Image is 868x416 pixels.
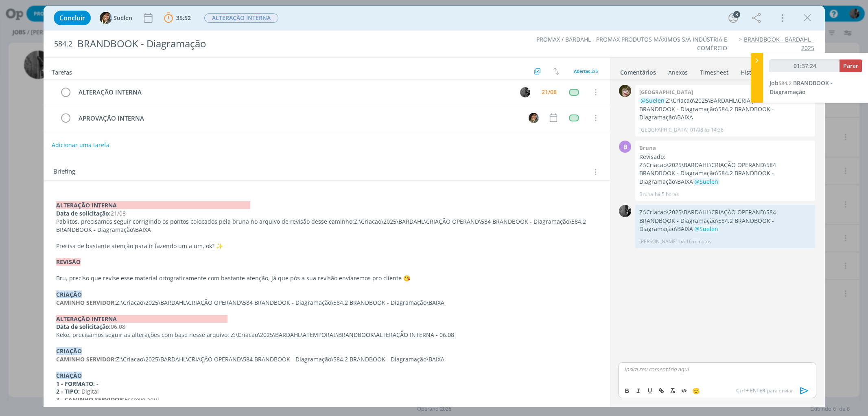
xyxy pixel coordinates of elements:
span: 🙂 [692,387,700,395]
span: Digital [81,387,99,395]
span: Briefing [53,167,75,177]
b: Bruna [639,144,656,152]
p: Bruna [639,191,653,198]
button: 35:52 [162,11,193,24]
img: P [520,87,530,97]
span: Ctrl + ENTER [736,387,767,394]
span: Suelen [114,15,132,21]
strong: ALTERAÇÃO INTERNA [56,201,250,209]
span: Abertas 2/5 [574,68,598,74]
p: Z:\Criacao\2025\BARDAHL\CRIAÇÃO OPERAND\584 BRANDBOOK - Diagramação\584.2 BRANDBOOK - Diagramação... [639,161,811,186]
strong: 1 - FORMATO: [56,380,95,387]
p: Pablitos, precisamos seguir corrigindo os pontos colocados pela bruna no arquivo de revisão desse... [56,218,597,234]
span: Z:\Criacao\2025\BARDAHL\CRIAÇÃO OPERAND\584 BRANDBOOK - Diagramação\584.2 BRANDBOOK - Diagramação... [56,218,588,233]
span: - [96,380,98,387]
p: [GEOGRAPHIC_DATA] [639,126,689,134]
span: @Suelen [694,225,718,233]
strong: CRIAÇÃO [56,291,82,298]
span: 35:52 [176,14,191,22]
div: 3 [733,11,740,18]
button: ALTERAÇÃO INTERNA [204,13,279,23]
a: BRANDBOOK - BARDAHL - 2025 [744,35,814,51]
button: S [528,112,540,124]
a: Job584.2BRANDBOOK - Diagramação [770,79,833,96]
div: APROVAÇÃO INTERNA [75,113,521,123]
span: BRANDBOOK - Diagramação [770,79,833,96]
strong: CRIAÇÃO [56,347,82,355]
div: Anexos [668,68,688,77]
button: Adicionar uma tarefa [51,138,110,152]
span: 21/08 [111,209,126,217]
a: Comentários [620,65,656,77]
strong: CAMINHO SERVIDOR: [56,355,116,363]
strong: Data de solicitação: [56,323,111,330]
strong: REVISÃO [56,258,81,266]
img: K [619,85,631,97]
span: Escreve aqui [125,396,159,403]
p: [PERSON_NAME] [639,238,678,245]
img: arrow-down-up.svg [553,68,559,75]
p: Z:\Criacao\2025\BARDAHL\CRIAÇÃO OPERAND\584 BRANDBOOK - Diagramação\584.2 BRANDBOOK - Diagramação... [56,299,597,307]
strong: 2 - TIPO: [56,387,80,395]
a: Histórico [740,65,765,77]
span: para enviar [736,387,793,394]
div: ALTERAÇÃO INTERNA [75,87,513,97]
strong: Data de solicitação: [56,209,111,217]
span: há 16 minutos [679,238,711,245]
p: Z:\Criacao\2025\BARDAHL\CRIAÇÃO OPERAND\584 BRANDBOOK - Diagramação\584.2 BRANDBOOK - Diagramação... [639,97,811,121]
button: 🙂 [690,386,702,396]
span: há 5 horas [655,191,679,198]
button: Parar [840,59,862,72]
button: Concluir [54,11,91,25]
strong: CRIAÇÃO [56,372,82,379]
p: Precisa de bastante atenção para ir fazendo um a um, ok? ✨ [56,242,597,250]
strong: CAMINHO SERVIDOR: [56,299,116,306]
a: PROMAX / BARDAHL - PROMAX PRODUTOS MÁXIMOS S/A INDÚSTRIA E COMÉRCIO [536,35,727,51]
span: @Suelen [694,178,718,185]
button: P [519,86,531,98]
strong: ALTERAÇÃO INTERNA [56,315,227,323]
a: Timesheet [700,65,729,77]
span: Parar [843,62,858,70]
div: dialog [44,6,825,407]
span: 01/08 às 14:36 [690,126,724,134]
img: S [529,113,539,123]
span: Tarefas [52,66,72,76]
img: P [619,205,631,217]
button: SSuelen [100,12,132,24]
span: ALTERAÇÃO INTERNA [204,13,278,23]
p: Keke, precisamos seguir as alterações com base nesse arquivo: Z:\Criacao\2025\BARDAHL\ATEMPORAL\B... [56,331,597,339]
img: S [100,12,112,24]
button: 3 [727,11,740,24]
p: Z:\Criacao\2025\BARDAHL\CRIAÇÃO OPERAND\584 BRANDBOOK - Diagramação\584.2 BRANDBOOK - Diagramação... [56,355,597,363]
p: Revisado: [639,153,811,161]
div: B [619,141,631,153]
span: 584.2 [54,40,72,48]
span: 06.08 [111,323,125,330]
p: Bru, preciso que revise esse material ortograficamente com bastante atenção, já que pós a sua rev... [56,274,597,282]
b: [GEOGRAPHIC_DATA] [639,88,693,96]
p: Z:\Criacao\2025\BARDAHL\CRIAÇÃO OPERAND\584 BRANDBOOK - Diagramação\584.2 BRANDBOOK - Diagramação... [639,208,811,233]
span: 584.2 [778,79,791,87]
span: @Suelen [641,97,665,104]
strong: 3 - CAMINHO SERVIDOR: [56,396,125,403]
span: Concluir [59,15,85,21]
div: 21/08 [542,89,557,95]
div: BRANDBOOK - Diagramação [74,34,494,54]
